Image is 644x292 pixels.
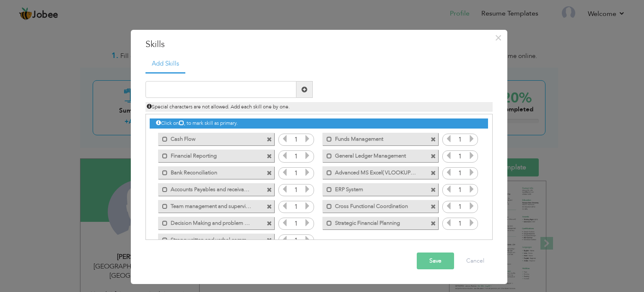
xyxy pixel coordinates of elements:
[332,200,417,210] label: Cross Functional Coordination
[168,183,252,194] label: Accounts Payables and receivable management
[168,133,252,143] label: Cash Flow
[145,38,493,51] h3: Skills
[168,166,252,177] label: Bank Reconciliation
[417,253,454,269] button: Save
[332,166,417,177] label: Advanced MS Excel( VLOOKUP & Pivot Tables)
[458,253,493,269] button: Cancel
[145,55,185,74] a: Add Skills
[168,150,252,160] label: Financial Reporting
[332,133,417,143] label: Funds Management
[168,200,252,210] label: Team management and supervision
[168,234,252,244] label: Strong written and verbal communication
[168,217,252,227] label: Decision Making and problem solving
[492,31,505,45] button: Close
[332,217,417,227] label: Strategic Financial Planning
[495,30,502,45] span: ×
[332,183,417,194] label: ERP System
[332,150,417,160] label: General Ledger Management
[150,118,488,128] div: Click on , to mark skill as primary.
[147,103,290,110] span: Special characters are not allowed. Add each skill one by one.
